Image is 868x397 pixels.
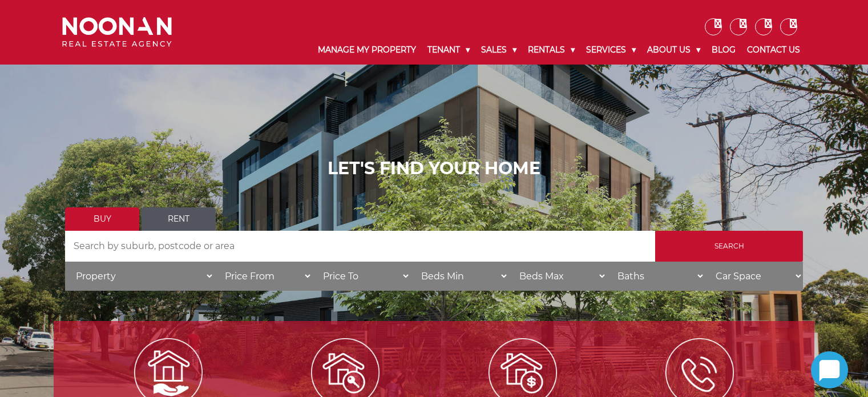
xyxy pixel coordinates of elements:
[65,158,803,179] h1: LET'S FIND YOUR HOME
[62,17,172,47] img: Noonan Real Estate Agency
[312,35,422,65] a: Manage My Property
[522,35,580,65] a: Rentals
[706,35,741,65] a: Blog
[641,35,706,65] a: About Us
[580,35,641,65] a: Services
[422,35,475,65] a: Tenant
[741,35,806,65] a: Contact Us
[142,207,216,231] a: Rent
[65,207,139,231] a: Buy
[65,231,655,262] input: Search by suburb, postcode or area
[475,35,522,65] a: Sales
[655,231,803,262] input: Search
